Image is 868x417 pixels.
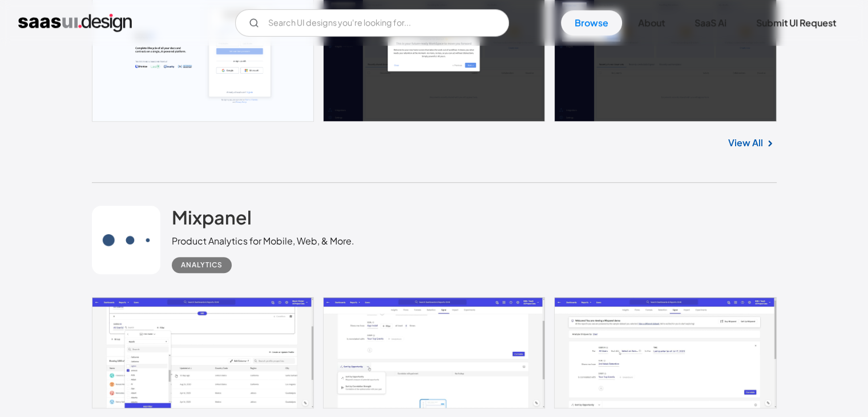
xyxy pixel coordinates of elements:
[235,9,509,37] input: Search UI designs you're looking for...
[624,10,679,35] a: About
[172,234,354,248] div: Product Analytics for Mobile, Web, & More.
[681,10,740,35] a: SaaS Ai
[728,136,763,150] a: View All
[172,206,252,234] a: Mixpanel
[235,9,509,37] form: Email Form
[561,10,622,35] a: Browse
[172,206,252,228] h2: Mixpanel
[181,258,223,272] div: Analytics
[18,14,132,32] a: home
[742,10,850,35] a: Submit UI Request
